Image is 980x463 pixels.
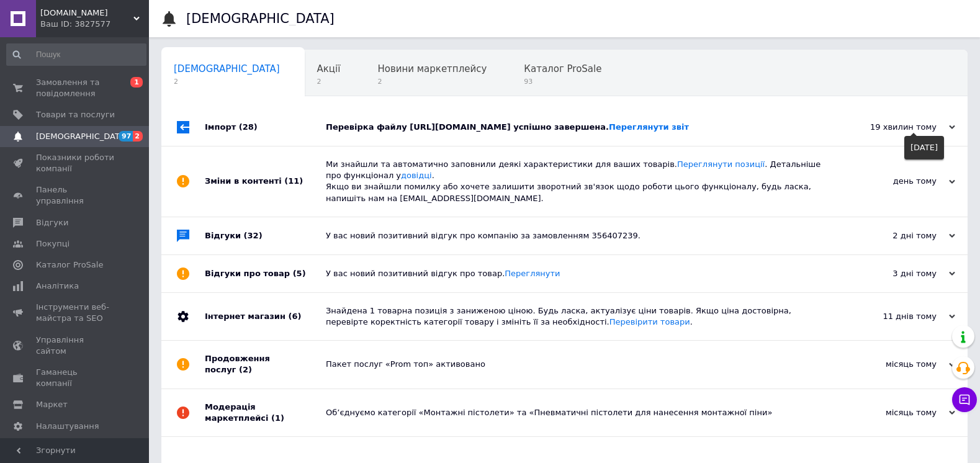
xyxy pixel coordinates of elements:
span: Показники роботи компанії [36,152,115,174]
div: Імпорт [205,109,326,146]
div: Ми знайшли та автоматично заповнили деякі характеристики для ваших товарів. . Детальніше про функ... [326,159,831,204]
span: 2 [377,77,487,86]
span: Товари та послуги [36,109,115,120]
span: (28) [239,122,258,132]
div: Пакет послуг «Prom топ» активовано [326,359,831,370]
span: Покупці [36,238,70,249]
h1: [DEMOGRAPHIC_DATA] [186,11,335,26]
div: місяць тому [831,359,955,370]
span: (11) [284,176,303,186]
a: Переглянути звіт [609,122,689,132]
div: У вас новий позитивний відгук про компанію за замовленням 356407239. [326,230,831,241]
div: Знайдена 1 товарна позиція з заниженою ціною. Будь ласка, актуалізує ціни товарів. Якщо ціна дост... [326,305,831,328]
div: 19 хвилин тому [831,122,955,133]
span: 1 [130,77,143,88]
div: 3 дні тому [831,268,955,279]
div: [DATE] [904,136,944,160]
div: Відгуки про товар [205,255,326,292]
a: Переглянути позиції [677,160,765,169]
span: Каталог ProSale [524,63,601,74]
div: 11 днів тому [831,311,955,322]
a: Перевірити товари [609,317,690,326]
div: У вас новий позитивний відгук про товар. [326,268,831,279]
div: Інтернет магазин [205,293,326,340]
span: Відгуки [36,217,68,228]
span: 2 [133,131,143,142]
span: (32) [244,231,263,240]
span: robinzon.top [40,7,133,19]
div: Ваш ID: 3827577 [40,19,149,30]
div: Модерація маркетплейсі [205,389,326,436]
span: (2) [239,365,252,374]
span: (6) [288,312,301,321]
span: (5) [293,269,306,278]
div: Перевірка файлу [URL][DOMAIN_NAME] успішно завершена. [326,122,831,133]
span: Акції [317,63,341,74]
span: Новини маркетплейсу [377,63,487,74]
span: [DEMOGRAPHIC_DATA] [36,131,128,142]
span: Управління сайтом [36,335,115,357]
span: Маркет [36,399,68,410]
div: Об’єднуємо категорії «Монтажні пістолети» та «Пневматичні пістолети для нанесення монтажної піни» [326,407,831,418]
input: Пошук [6,43,146,66]
a: довідці [401,171,432,180]
span: Налаштування [36,421,99,432]
span: Замовлення та повідомлення [36,77,115,99]
span: 2 [174,77,280,86]
span: [DEMOGRAPHIC_DATA] [174,63,280,74]
div: Відгуки [205,217,326,254]
div: день тому [831,176,955,187]
span: Аналітика [36,281,79,292]
span: Панель управління [36,184,115,207]
span: (1) [271,413,284,423]
div: Зміни в контенті [205,146,326,217]
span: Гаманець компанії [36,367,115,389]
span: 2 [317,77,341,86]
span: 93 [524,77,601,86]
a: Переглянути [505,269,560,278]
div: 2 дні тому [831,230,955,241]
button: Чат з покупцем [952,387,977,412]
div: Продовження послуг [205,341,326,388]
span: Каталог ProSale [36,259,103,271]
div: місяць тому [831,407,955,418]
span: Інструменти веб-майстра та SEO [36,302,115,324]
span: 97 [119,131,133,142]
